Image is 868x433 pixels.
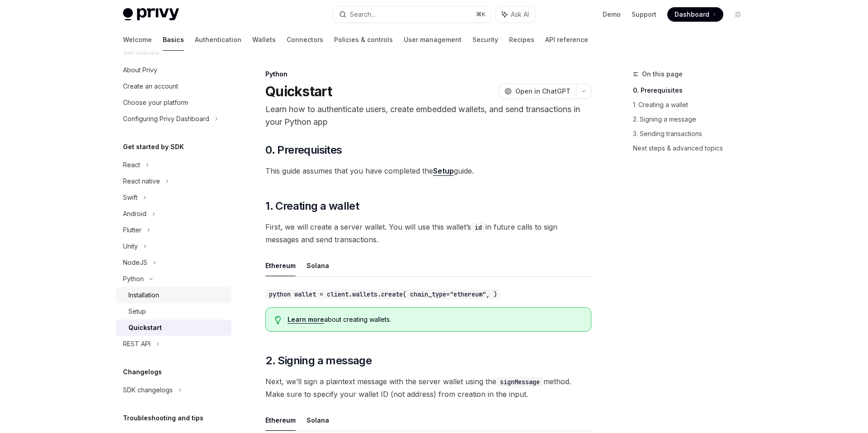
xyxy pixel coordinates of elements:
[675,10,709,19] span: Dashboard
[123,257,147,268] div: NodeJS
[265,375,591,400] span: Next, we’ll sign a plaintext message with the server wallet using the method. Make sure to specif...
[333,6,491,23] button: Search...⌘K
[116,78,231,94] a: Create an account
[128,290,159,301] div: Installation
[433,166,454,176] a: Setup
[265,353,372,368] span: 2. Signing a message
[288,315,324,324] a: Learn more
[265,83,332,99] h1: Quickstart
[496,377,543,387] code: signMessage
[404,29,462,51] a: User management
[123,385,173,395] div: SDK changelogs
[123,208,146,219] div: Android
[632,10,656,19] a: Support
[116,62,231,78] a: About Privy
[116,287,231,303] a: Installation
[731,7,745,22] button: Toggle dark mode
[265,103,591,128] p: Learn how to authenticate users, create embedded wallets, and send transactions in your Python app
[123,65,157,75] div: About Privy
[123,160,140,170] div: React
[472,29,498,51] a: Security
[633,127,752,141] a: 3. Sending transactions
[509,29,534,51] a: Recipes
[265,199,359,213] span: 1. Creating a wallet
[123,225,142,235] div: Flutter
[265,409,296,431] button: Ethereum
[265,143,342,157] span: 0. Prerequisites
[116,320,231,336] a: Quickstart
[667,7,723,22] a: Dashboard
[123,273,144,284] div: Python
[633,112,752,127] a: 2. Signing a message
[471,222,486,232] code: id
[476,11,486,18] span: ⌘ K
[287,29,323,51] a: Connectors
[633,141,752,155] a: Next steps & advanced topics
[499,84,576,99] button: Open in ChatGPT
[495,6,535,23] button: Ask AI
[116,303,231,320] a: Setup
[123,413,203,424] h5: Troubleshooting and tips
[123,141,184,152] h5: Get started by SDK
[128,306,146,317] div: Setup
[123,192,137,203] div: Swift
[195,29,241,51] a: Authentication
[252,29,276,51] a: Wallets
[515,87,571,96] span: Open in ChatGPT
[128,322,162,333] div: Quickstart
[350,9,375,20] div: Search...
[545,29,588,51] a: API reference
[123,367,162,377] h5: Changelogs
[123,176,160,187] div: React native
[334,29,393,51] a: Policies & controls
[123,339,151,349] div: REST API
[642,69,683,80] span: On this page
[163,29,184,51] a: Basics
[275,316,281,324] svg: Tip
[265,255,296,276] button: Ethereum
[633,83,752,98] a: 0. Prerequisites
[307,409,329,431] button: Solana
[123,97,188,108] div: Choose your platform
[123,8,179,21] img: light logo
[123,241,138,252] div: Unity
[511,10,529,19] span: Ask AI
[603,10,621,19] a: Demo
[265,165,591,177] span: This guide assumes that you have completed the guide.
[265,221,591,246] span: First, we will create a server wallet. You will use this wallet’s in future calls to sign message...
[123,113,209,124] div: Configuring Privy Dashboard
[116,94,231,111] a: Choose your platform
[265,289,500,299] code: python wallet = client.wallets.create( chain_type="ethereum", )
[307,255,329,276] button: Solana
[288,315,582,324] div: about creating wallets.
[123,81,178,92] div: Create an account
[633,98,752,112] a: 1. Creating a wallet
[123,29,152,51] a: Welcome
[265,70,591,79] div: Python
